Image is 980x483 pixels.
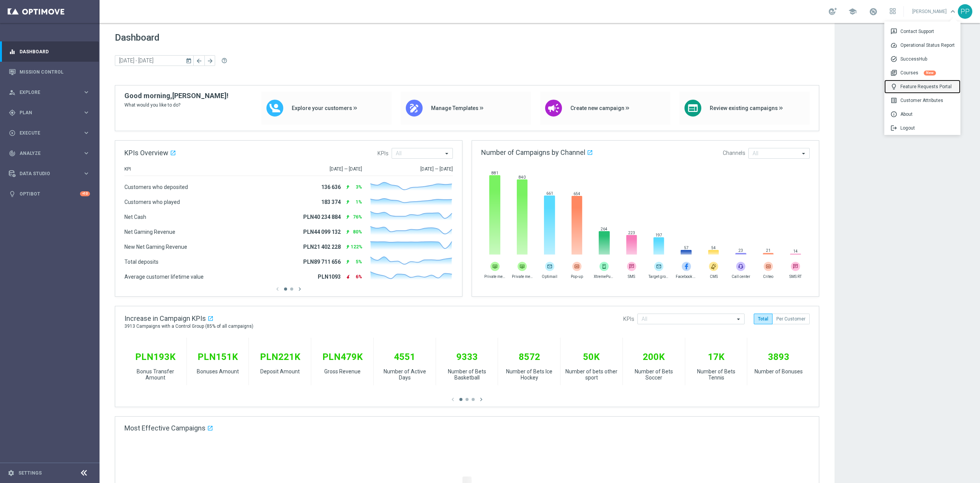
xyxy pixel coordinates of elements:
[890,42,900,49] span: speed
[9,150,16,157] i: track_changes
[83,170,90,177] i: keyboard_arrow_right
[9,41,90,62] div: Dashboard
[890,83,900,90] span: lightbulb
[20,41,90,62] a: Dashboard
[924,71,936,76] div: New
[890,28,900,35] span: 3p
[884,94,960,107] a: list_altCustomer Attributes
[890,56,900,62] span: task_alt
[83,109,90,116] i: keyboard_arrow_right
[890,97,900,104] span: list_alt
[9,184,90,204] div: Optibot
[80,191,90,196] div: +10
[9,191,16,197] i: lightbulb
[9,109,16,116] i: gps_fixed
[884,52,960,66] div: SuccessHub
[949,7,957,16] span: keyboard_arrow_down
[83,129,90,136] i: keyboard_arrow_right
[890,111,900,118] span: info
[8,171,90,177] button: Data Studio keyboard_arrow_right
[8,470,15,476] i: settings
[9,62,90,82] div: Mission Control
[9,130,16,136] i: play_circle_outline
[20,184,80,204] a: Optibot
[9,170,83,177] div: Data Studio
[890,69,900,76] span: library_books
[884,25,960,38] div: Contact Support
[884,25,960,38] a: 3pContact Support
[8,150,90,156] button: track_changes Analyze keyboard_arrow_right
[8,130,90,136] button: play_circle_outline Execute keyboard_arrow_right
[8,110,90,116] button: gps_fixed Plan keyboard_arrow_right
[20,171,83,176] span: Data Studio
[9,48,16,55] i: equalizer
[848,7,857,16] span: school
[884,107,960,121] a: infoAbout
[8,69,90,75] button: Mission Control
[884,121,960,135] a: logoutLogout
[884,38,960,52] div: Operational Status Report
[884,80,960,94] div: Feature Requests Portal
[9,89,16,96] i: person_search
[884,107,960,121] div: About
[83,89,90,96] i: keyboard_arrow_right
[20,90,83,95] span: Explore
[911,6,958,17] a: [PERSON_NAME]keyboard_arrow_down 3pContact Support speedOperational Status Report task_altSuccess...
[9,89,83,96] div: Explore
[890,125,900,131] span: logout
[20,151,83,156] span: Analyze
[958,4,972,19] div: PP
[9,109,83,116] div: Plan
[8,191,90,197] button: lightbulb Optibot +10
[8,49,90,55] button: equalizer Dashboard
[884,66,960,80] a: library_booksCoursesNew
[884,121,960,135] div: Logout
[884,80,960,94] a: lightbulbFeature Requests Portal
[884,38,960,52] a: speedOperational Status Report
[20,131,83,135] span: Execute
[884,52,960,66] a: task_altSuccessHub
[83,149,90,157] i: keyboard_arrow_right
[18,471,42,475] a: Settings
[884,94,960,107] div: Customer Attributes
[9,150,83,157] div: Analyze
[9,130,83,136] div: Execute
[20,110,83,115] span: Plan
[20,62,90,82] a: Mission Control
[8,89,90,95] button: person_search Explore keyboard_arrow_right
[884,66,960,80] div: Courses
